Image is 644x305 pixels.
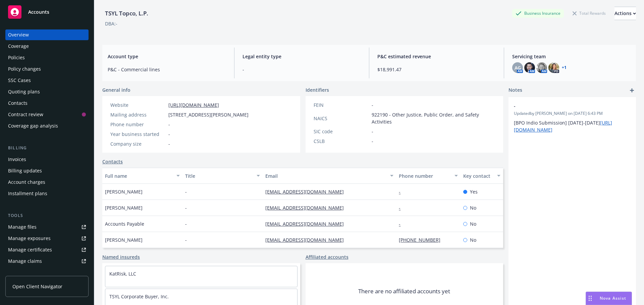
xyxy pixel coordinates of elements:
[5,188,89,199] a: Installment plans
[8,121,58,131] div: Coverage gap analysis
[5,3,89,21] a: Accounts
[600,295,626,301] span: Nova Assist
[8,233,51,244] div: Manage exposures
[5,233,89,244] a: Manage exposures
[168,121,170,128] span: -
[110,111,166,118] div: Mailing address
[5,165,89,176] a: Billing updates
[8,244,52,255] div: Manage certificates
[399,205,406,211] a: -
[8,165,42,176] div: Billing updates
[512,53,631,60] span: Servicing team
[102,158,123,165] a: Contacts
[614,7,636,20] button: Actions
[377,53,496,60] span: P&C estimated revenue
[5,64,89,74] a: Policy changes
[8,267,40,278] div: Manage BORs
[8,109,43,120] div: Contract review
[263,168,396,184] button: Email
[514,102,613,109] span: -
[8,29,29,40] div: Overview
[185,204,187,211] span: -
[5,244,89,255] a: Manage certificates
[5,222,89,232] a: Manage files
[102,253,140,260] a: Named insureds
[102,9,151,18] div: TSYL Topco, L.P.
[243,53,361,60] span: Legal entity type
[548,62,559,73] img: photo
[5,267,89,278] a: Manage BORs
[185,172,253,179] div: Title
[399,188,406,195] a: -
[515,64,521,71] span: AG
[470,188,478,195] span: Yes
[614,7,636,20] div: Actions
[463,172,493,179] div: Key contact
[306,86,329,93] span: Identifiers
[470,204,476,211] span: No
[8,222,37,232] div: Manage files
[110,131,166,138] div: Year business started
[508,97,636,139] div: -Updatedby [PERSON_NAME] on [DATE] 6:43 PM[BPO Indio Submission] [DATE]-[DATE][URL][DOMAIN_NAME]
[5,212,89,219] div: Tools
[243,66,361,73] span: -
[185,220,187,227] span: -
[5,177,89,187] a: Account charges
[470,220,476,227] span: No
[399,237,446,243] a: [PHONE_NUMBER]
[8,52,25,63] div: Policies
[461,168,503,184] button: Key contact
[5,29,89,40] a: Overview
[562,66,567,70] a: +1
[314,128,369,135] div: SIC code
[182,168,263,184] button: Title
[5,75,89,86] a: SSC Cases
[108,66,226,73] span: P&C - Commercial lines
[8,98,28,108] div: Contacts
[5,86,89,97] a: Quoting plans
[372,101,373,108] span: -
[396,168,460,184] button: Phone number
[28,9,49,15] span: Accounts
[314,115,369,122] div: NAICS
[377,66,496,73] span: $18,991.47
[5,145,89,151] div: Billing
[265,221,349,227] a: [EMAIL_ADDRESS][DOMAIN_NAME]
[5,52,89,63] a: Policies
[105,188,143,195] span: [PERSON_NAME]
[514,119,631,133] p: [BPO Indio Submission] [DATE]-[DATE]
[102,168,182,184] button: Full name
[8,75,31,86] div: SSC Cases
[8,86,40,97] div: Quoting plans
[314,138,369,145] div: CSLB
[105,172,172,179] div: Full name
[399,172,450,179] div: Phone number
[586,292,632,305] button: Nova Assist
[110,101,166,108] div: Website
[5,41,89,52] a: Coverage
[628,86,636,94] a: add
[102,86,130,93] span: General info
[8,188,47,199] div: Installment plans
[168,111,249,118] span: [STREET_ADDRESS][PERSON_NAME]
[110,121,166,128] div: Phone number
[314,101,369,108] div: FEIN
[514,110,631,117] span: Updated by [PERSON_NAME] on [DATE] 6:43 PM
[168,140,170,147] span: -
[5,154,89,165] a: Invoices
[586,292,594,305] div: Drag to move
[508,86,522,94] span: Notes
[399,221,406,227] a: -
[110,140,166,147] div: Company size
[265,172,386,179] div: Email
[5,109,89,120] a: Contract review
[372,111,495,125] span: 922190 - Other Justice, Public Order, and Safety Activities
[536,62,547,73] img: photo
[8,154,26,165] div: Invoices
[512,9,564,17] div: Business Insurance
[265,205,349,211] a: [EMAIL_ADDRESS][DOMAIN_NAME]
[265,237,349,243] a: [EMAIL_ADDRESS][DOMAIN_NAME]
[185,236,187,243] span: -
[5,256,89,266] a: Manage claims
